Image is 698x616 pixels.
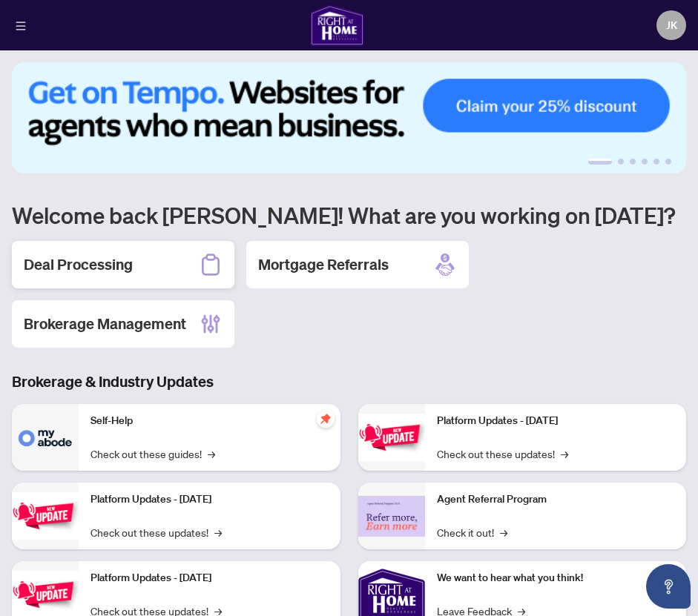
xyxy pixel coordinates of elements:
h2: Mortgage Referrals [258,254,389,275]
button: 4 [642,159,648,165]
img: Platform Updates - September 16, 2025 [12,492,79,539]
button: 2 [618,159,624,165]
img: logo [310,4,363,46]
a: Check it out!→ [437,524,507,540]
img: Platform Updates - June 23, 2025 [358,414,425,460]
p: Platform Updates - [DATE] [90,570,329,586]
img: Self-Help [12,404,79,471]
p: Agent Referral Program [437,491,675,508]
p: Platform Updates - [DATE] [437,413,675,429]
button: 6 [665,159,671,165]
p: We want to hear what you think! [437,570,675,586]
a: Check out these updates!→ [90,524,222,540]
button: Open asap [646,564,691,609]
span: pushpin [317,410,335,428]
span: → [208,446,215,462]
span: → [214,524,222,540]
p: Platform Updates - [DATE] [90,491,329,508]
h3: Brokerage & Industry Updates [12,371,686,392]
button: 5 [653,159,659,165]
img: Slide 0 [12,62,686,173]
button: 3 [630,159,636,165]
h2: Brokerage Management [24,314,186,334]
p: Self-Help [90,413,329,429]
h2: Deal Processing [24,254,133,275]
span: JK [666,17,677,33]
span: → [561,446,568,462]
a: Check out these guides!→ [90,446,215,462]
span: menu [16,21,26,31]
button: 1 [588,159,612,165]
a: Check out these updates!→ [437,446,568,462]
span: → [500,524,507,540]
img: Agent Referral Program [358,496,425,537]
h1: Welcome back [PERSON_NAME]! What are you working on [DATE]? [12,201,686,229]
